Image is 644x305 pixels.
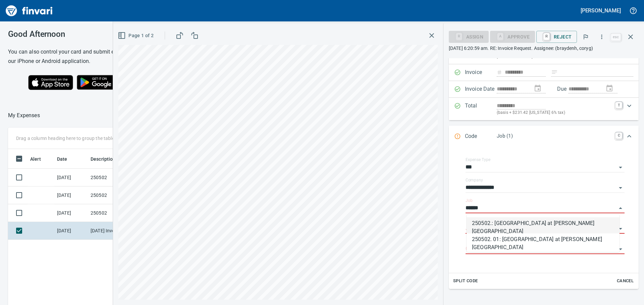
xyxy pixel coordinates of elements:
h3: Good Afternoon [8,29,151,39]
button: Flag [578,29,593,44]
a: R [543,33,550,40]
td: [DATE] [54,169,88,186]
td: 250502 [88,186,148,204]
div: Assign [449,33,489,39]
td: [DATE] [54,222,88,240]
td: 250502 [88,204,148,222]
button: Open [616,244,625,254]
span: Alert [30,155,50,163]
p: Total [465,102,497,116]
div: Expand [449,148,639,289]
div: Expand [449,126,639,148]
span: Description [91,155,116,163]
a: esc [611,33,621,41]
span: Description [91,155,124,163]
span: Close invoice [609,29,639,45]
label: Expense Type [466,158,490,162]
img: Get it on Google Play [73,71,131,93]
p: Drag a column heading here to group the table [16,135,114,142]
h6: You can also control your card and submit expenses from our iPhone or Android application. [8,47,151,66]
span: Date [57,155,67,163]
label: Job [466,199,473,203]
img: Finvari [4,3,54,19]
button: Split Code [451,276,480,286]
button: Open [616,163,625,172]
li: 250502. 01: [GEOGRAPHIC_DATA] at [PERSON_NAME][GEOGRAPHIC_DATA] [467,233,620,249]
span: Date [57,155,76,163]
span: Reject [542,31,572,43]
label: Company [466,178,483,182]
button: Page 1 of 2 [116,29,156,42]
td: [DATE] [54,204,88,222]
td: 250502 [88,169,148,186]
img: Download on the App Store [28,75,73,90]
p: Job (1) [497,132,611,140]
a: T [615,102,622,108]
td: [DATE] [54,186,88,204]
span: Alert [30,155,41,163]
p: [DATE] 6:20:59 am. RE: Invoice Request. Assignee: (braydenh, coryg) [449,45,639,52]
div: Expand [449,98,639,120]
p: Code [465,132,497,141]
button: [PERSON_NAME] [579,5,623,16]
p: My Expenses [8,111,40,120]
p: (basis + $231.42 [US_STATE] 6% tax) [497,109,611,116]
a: C [615,132,622,139]
button: Cancel [614,276,636,286]
div: Job required [490,33,535,39]
button: RReject [536,31,577,43]
li: 250502.: [GEOGRAPHIC_DATA] at [PERSON_NAME][GEOGRAPHIC_DATA] [467,217,620,233]
span: Page 1 of 2 [119,31,154,40]
nav: breadcrumb [8,111,40,120]
span: Cancel [616,277,634,285]
td: [DATE] Invoice 401445699 from Xylem Dewatering Solutions Inc (1-11136) [88,222,148,240]
button: Open [616,183,625,193]
button: Close [616,204,625,213]
button: More [594,29,609,44]
h5: [PERSON_NAME] [581,7,621,14]
span: Split Code [453,277,478,285]
button: Open [616,224,625,233]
